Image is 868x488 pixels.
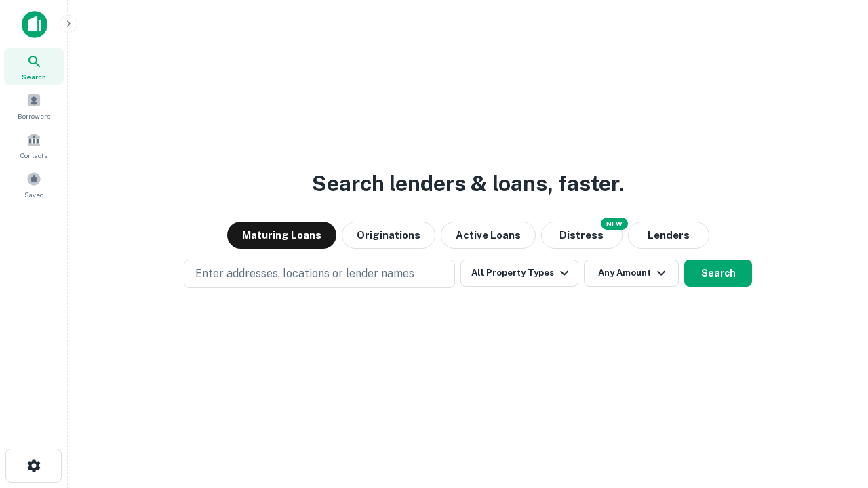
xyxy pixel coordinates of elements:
[18,110,50,121] span: Borrowers
[460,260,578,287] button: All Property Types
[4,48,64,85] a: Search
[312,167,624,200] h3: Search lenders & loans, faster.
[684,260,752,287] button: Search
[184,260,455,288] button: Enter addresses, locations or lender names
[628,222,709,249] button: Lenders
[195,266,414,282] p: Enter addresses, locations or lender names
[227,222,336,249] button: Maturing Loans
[4,166,64,203] a: Saved
[4,127,64,163] a: Contacts
[441,222,536,249] button: Active Loans
[601,218,628,230] div: NEW
[22,71,46,82] span: Search
[584,260,679,287] button: Any Amount
[541,222,623,249] button: Search distressed loans with lien and other non-mortgage details.
[24,189,44,200] span: Saved
[342,222,435,249] button: Originations
[22,11,47,38] img: capitalize-icon.png
[4,87,64,124] a: Borrowers
[800,380,868,445] iframe: Chat Widget
[20,150,47,161] span: Contacts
